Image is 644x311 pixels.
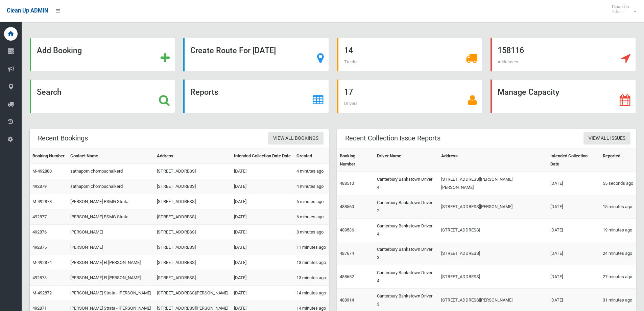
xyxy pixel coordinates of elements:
[374,149,438,172] th: Driver Name
[438,195,548,219] td: [STREET_ADDRESS][PERSON_NAME]
[438,149,548,172] th: Address
[231,164,294,179] td: [DATE]
[498,46,524,55] strong: 158116
[294,209,329,225] td: 6 minutes ago
[340,204,354,209] a: 488560
[438,242,548,265] td: [STREET_ADDRESS]
[32,229,47,235] a: 492876
[32,214,47,219] a: 492877
[154,209,231,225] td: [STREET_ADDRESS]
[340,181,354,186] a: 488510
[374,195,438,219] td: Canterbury Bankstown Driver 2
[548,242,600,265] td: [DATE]
[600,149,636,172] th: Reported
[548,172,600,195] td: [DATE]
[340,251,354,256] a: 487674
[491,38,636,71] a: 158116 Addresses
[583,132,630,145] a: View All Issues
[68,164,154,179] td: sathaporn chompuchaikerd
[231,225,294,240] td: [DATE]
[344,59,358,64] span: Trucks
[68,286,154,301] td: [PERSON_NAME] Strata - [PERSON_NAME]
[268,132,324,145] a: View All Bookings
[32,260,52,265] a: M-492874
[68,179,154,194] td: sathaporn chompuchaikerd
[294,164,329,179] td: 4 minutes ago
[154,286,231,301] td: [STREET_ADDRESS][PERSON_NAME]
[154,270,231,286] td: [STREET_ADDRESS]
[30,38,175,71] a: Add Booking
[337,38,482,71] a: 14 Trucks
[340,297,354,303] a: 488914
[32,290,52,295] a: M-492872
[183,80,329,113] a: Reports
[190,46,276,55] strong: Create Route For [DATE]
[68,149,154,164] th: Contact Name
[294,194,329,209] td: 6 minutes ago
[344,101,358,106] span: Drivers
[294,149,329,164] th: Created
[337,80,482,113] a: 17 Drivers
[32,275,47,280] a: 492873
[438,265,548,289] td: [STREET_ADDRESS]
[231,149,294,164] th: Intended Collection Date Date
[294,179,329,194] td: 4 minutes ago
[32,306,47,311] a: 492871
[32,169,52,174] a: M-492880
[68,194,154,209] td: [PERSON_NAME] PSMG Strata
[32,199,52,204] a: M-492878
[294,225,329,240] td: 8 minutes ago
[374,242,438,265] td: Canterbury Bankstown Driver 3
[68,209,154,225] td: [PERSON_NAME] PSMG Strata
[154,255,231,270] td: [STREET_ADDRESS]
[498,87,559,97] strong: Manage Capacity
[154,149,231,164] th: Address
[600,219,636,242] td: 19 minutes ago
[340,274,354,279] a: 488652
[231,194,294,209] td: [DATE]
[344,46,353,55] strong: 14
[231,255,294,270] td: [DATE]
[231,286,294,301] td: [DATE]
[30,132,96,145] header: Recent Bookings
[548,149,600,172] th: Intended Collection Date
[548,265,600,289] td: [DATE]
[7,7,48,14] span: Clean Up ADMIN
[231,209,294,225] td: [DATE]
[154,194,231,209] td: [STREET_ADDRESS]
[154,164,231,179] td: [STREET_ADDRESS]
[294,255,329,270] td: 13 minutes ago
[30,149,68,164] th: Booking Number
[231,270,294,286] td: [DATE]
[68,270,154,286] td: [PERSON_NAME] El [PERSON_NAME]
[183,38,329,71] a: Create Route For [DATE]
[154,225,231,240] td: [STREET_ADDRESS]
[231,240,294,255] td: [DATE]
[612,9,629,14] small: Admin
[438,219,548,242] td: [STREET_ADDRESS]
[491,80,636,113] a: Manage Capacity
[600,265,636,289] td: 27 minutes ago
[68,255,154,270] td: [PERSON_NAME] El [PERSON_NAME]
[438,172,548,195] td: [STREET_ADDRESS][PERSON_NAME][PERSON_NAME]
[190,87,218,97] strong: Reports
[32,184,47,189] a: 492879
[340,227,354,232] a: 489536
[37,46,82,55] strong: Add Booking
[30,80,175,113] a: Search
[68,225,154,240] td: [PERSON_NAME]
[154,179,231,194] td: [STREET_ADDRESS]
[32,245,47,250] a: 492875
[374,219,438,242] td: Canterbury Bankstown Driver 4
[154,240,231,255] td: [STREET_ADDRESS]
[600,195,636,219] td: 15 minutes ago
[600,242,636,265] td: 24 minutes ago
[337,149,375,172] th: Booking Number
[374,265,438,289] td: Canterbury Bankstown Driver 4
[231,179,294,194] td: [DATE]
[600,172,636,195] td: 55 seconds ago
[294,240,329,255] td: 11 minutes ago
[609,4,636,14] span: Clean Up
[498,59,518,64] span: Addresses
[344,87,353,97] strong: 17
